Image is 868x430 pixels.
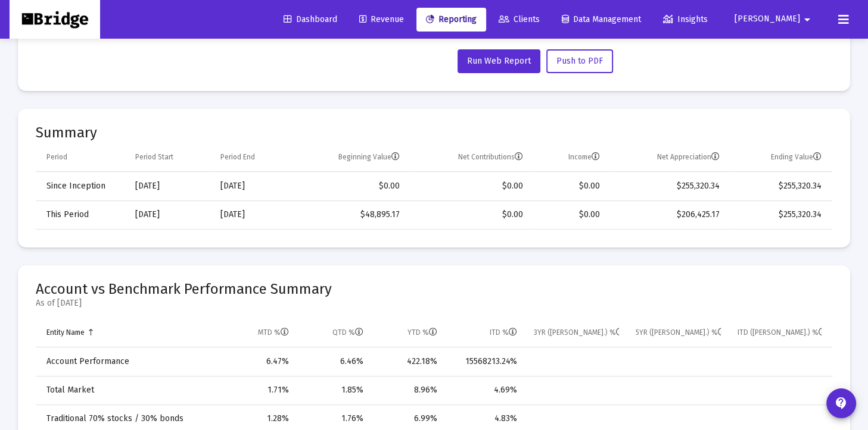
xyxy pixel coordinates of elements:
td: Column Period Start [127,143,212,172]
span: Revenue [359,14,404,24]
td: $0.00 [408,200,531,229]
div: Net Contributions [458,152,523,162]
td: Column Beginning Value [292,143,407,172]
div: Period End [220,152,255,162]
td: Column Period [36,143,127,172]
span: Clients [499,14,540,24]
td: Column 3YR (Ann.) % [525,319,627,347]
td: Column 5YR (Ann.) % [627,319,729,347]
div: 15568213.24% [454,356,517,368]
td: $0.00 [408,172,531,200]
td: $255,320.34 [728,172,833,200]
td: $206,425.17 [608,200,727,229]
mat-card-subtitle: As of [DATE] [36,297,332,309]
div: MTD % [258,328,289,337]
span: Reporting [426,14,477,24]
td: This Period [36,200,127,229]
div: 1.28% [230,413,289,425]
td: $0.00 [292,172,407,200]
td: Column QTD % [297,319,372,347]
div: 422.18% [380,356,437,368]
td: $48,895.17 [292,200,407,229]
td: Account Performance [36,347,222,376]
button: Push to PDF [546,49,613,73]
button: [PERSON_NAME] [720,7,829,31]
div: 6.99% [380,413,437,425]
td: Column ITD (Ann.) % [729,319,832,347]
div: Beginning Value [338,152,400,162]
div: 3YR ([PERSON_NAME].) % [534,328,619,337]
div: [DATE] [220,209,284,221]
td: Since Inception [36,172,127,200]
a: Insights [654,8,717,32]
td: $0.00 [531,172,608,200]
div: 1.71% [230,384,289,396]
td: Column MTD % [222,319,297,347]
a: Reporting [416,8,486,32]
div: 6.47% [230,356,289,368]
td: Column Entity Name [36,319,222,347]
div: [DATE] [135,209,204,221]
div: 5YR ([PERSON_NAME].) % [636,328,721,337]
a: Revenue [350,8,413,32]
span: [PERSON_NAME] [735,14,800,24]
img: Dashboard [18,8,91,32]
div: 4.83% [454,413,517,425]
div: Net Appreciation [657,152,720,162]
td: Column Net Appreciation [608,143,727,172]
td: Column YTD % [372,319,445,347]
div: YTD % [407,328,437,337]
td: Total Market [36,376,222,404]
div: QTD % [332,328,363,337]
div: 1.85% [306,384,363,396]
td: Column Net Contributions [408,143,531,172]
td: Column Ending Value [728,143,833,172]
td: Column Income [531,143,608,172]
td: Column ITD % [446,319,525,347]
mat-icon: contact_support [834,396,848,410]
button: Run Web Report [458,49,540,73]
span: Data Management [562,14,641,24]
a: Data Management [552,8,651,32]
div: 4.69% [454,384,517,396]
span: Account vs Benchmark Performance Summary [36,281,332,297]
td: $0.00 [531,200,608,229]
td: Column Period End [212,143,293,172]
div: Entity Name [46,328,85,337]
span: Insights [663,14,708,24]
td: $255,320.34 [728,200,833,229]
div: ITD ([PERSON_NAME].) % [738,328,822,337]
div: Period [46,152,67,162]
div: 8.96% [380,384,437,396]
div: Ending Value [771,152,822,162]
a: Clients [489,8,549,32]
div: [DATE] [220,180,284,192]
span: Dashboard [284,14,337,24]
div: ITD % [490,328,517,337]
div: 6.46% [306,356,363,368]
mat-icon: arrow_drop_down [800,8,814,32]
span: Push to PDF [556,56,603,66]
div: Data grid [36,143,832,230]
a: Dashboard [274,8,347,32]
div: Period Start [135,152,173,162]
td: $255,320.34 [608,172,727,200]
mat-card-title: Summary [36,127,832,139]
div: Income [568,152,600,162]
div: [DATE] [135,180,204,192]
span: Run Web Report [467,56,531,66]
div: 1.76% [306,413,363,425]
